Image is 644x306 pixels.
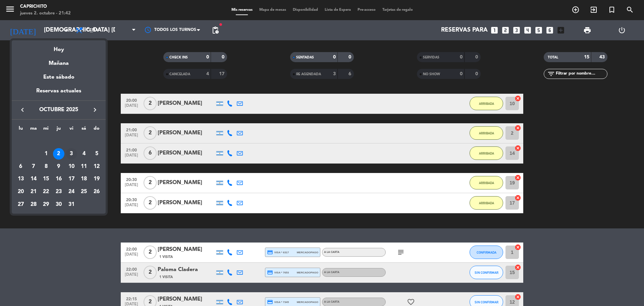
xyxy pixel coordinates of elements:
td: 28 de octubre de 2025 [27,198,40,211]
i: keyboard_arrow_right [91,106,99,114]
div: 17 [66,173,77,185]
td: 31 de octubre de 2025 [65,198,78,211]
th: martes [27,125,40,135]
button: keyboard_arrow_right [89,105,101,114]
div: 20 [15,186,26,198]
td: 8 de octubre de 2025 [40,160,52,173]
td: 3 de octubre de 2025 [65,147,78,160]
div: 28 [28,199,39,210]
td: 5 de octubre de 2025 [90,147,103,160]
td: 21 de octubre de 2025 [27,185,40,198]
div: 8 [40,161,52,172]
span: octubre 2025 [29,105,89,114]
div: 16 [53,173,64,185]
td: 17 de octubre de 2025 [65,173,78,185]
td: 30 de octubre de 2025 [52,198,65,211]
div: 31 [66,199,77,210]
div: 4 [78,148,90,160]
td: 1 de octubre de 2025 [40,147,52,160]
td: 20 de octubre de 2025 [14,185,27,198]
div: 29 [40,199,52,210]
div: 25 [78,186,90,198]
div: 15 [40,173,52,185]
td: 4 de octubre de 2025 [78,147,91,160]
td: 10 de octubre de 2025 [65,160,78,173]
th: viernes [65,125,78,135]
div: 30 [53,199,64,210]
th: sábado [78,125,91,135]
td: 24 de octubre de 2025 [65,185,78,198]
td: 16 de octubre de 2025 [52,173,65,185]
div: 26 [91,186,102,198]
div: 10 [66,161,77,172]
td: 6 de octubre de 2025 [14,160,27,173]
div: 19 [91,173,102,185]
th: jueves [52,125,65,135]
div: 22 [40,186,52,198]
td: 12 de octubre de 2025 [90,160,103,173]
div: 9 [53,161,64,172]
td: 27 de octubre de 2025 [14,198,27,211]
th: domingo [90,125,103,135]
div: 14 [28,173,39,185]
th: lunes [14,125,27,135]
td: 23 de octubre de 2025 [52,185,65,198]
td: OCT. [14,135,103,147]
td: 26 de octubre de 2025 [90,185,103,198]
button: keyboard_arrow_left [16,105,29,114]
td: 9 de octubre de 2025 [52,160,65,173]
div: 1 [40,148,52,160]
div: 12 [91,161,102,172]
td: 2 de octubre de 2025 [52,147,65,160]
td: 25 de octubre de 2025 [78,185,91,198]
div: 13 [15,173,26,185]
td: 15 de octubre de 2025 [40,173,52,185]
td: 11 de octubre de 2025 [78,160,91,173]
div: Mañana [12,54,106,68]
div: 23 [53,186,64,198]
div: Este sábado [12,68,106,87]
td: 29 de octubre de 2025 [40,198,52,211]
td: 18 de octubre de 2025 [78,173,91,185]
td: 7 de octubre de 2025 [27,160,40,173]
div: 3 [66,148,77,160]
div: Hoy [12,40,106,54]
div: 21 [28,186,39,198]
td: 19 de octubre de 2025 [90,173,103,185]
div: 6 [15,161,26,172]
td: 22 de octubre de 2025 [40,185,52,198]
div: 24 [66,186,77,198]
div: 18 [78,173,90,185]
th: miércoles [40,125,52,135]
div: 11 [78,161,90,172]
i: keyboard_arrow_left [18,106,26,114]
div: Reservas actuales [12,87,106,100]
td: 13 de octubre de 2025 [14,173,27,185]
div: 5 [91,148,102,160]
div: 27 [15,199,26,210]
div: 2 [53,148,64,160]
div: 7 [28,161,39,172]
td: 14 de octubre de 2025 [27,173,40,185]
